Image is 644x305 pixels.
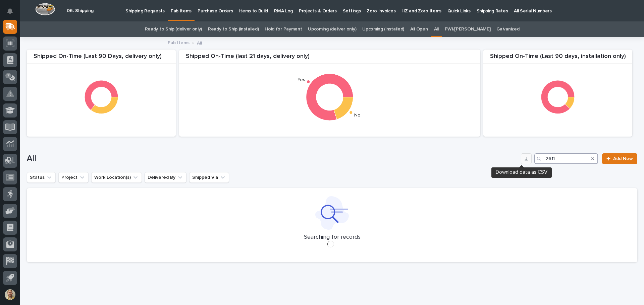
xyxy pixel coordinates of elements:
a: Hold for Payment [265,21,302,37]
a: Galvanized [496,21,519,37]
p: All [197,39,202,46]
div: Notifications [8,8,17,19]
button: Shipped Via [189,172,229,183]
button: Project [58,172,89,183]
a: Ready to Ship (installed) [208,21,259,37]
a: Upcoming (installed) [362,21,404,37]
text: Yes [298,77,305,82]
div: Shipped On-Time (last 21 days, delivery only) [179,53,480,64]
button: Delivered By [145,172,186,183]
button: users-avatar [3,288,17,302]
h1: All [27,154,518,163]
a: All [434,21,439,37]
a: Upcoming (deliver only) [308,21,356,37]
a: Fab Items [168,39,190,46]
button: Work Location(s) [91,172,142,183]
text: No [354,113,361,118]
div: Shipped On-Time (Last 90 Days, delivery only) [27,53,176,64]
img: Workspace Logo [35,3,55,15]
a: PWI/[PERSON_NAME] [445,21,491,37]
a: All Open [410,21,428,37]
span: Add New [613,156,633,161]
button: Notifications [3,4,17,18]
button: Status [27,172,56,183]
a: Add New [602,153,637,164]
p: Searching for records [304,234,361,241]
input: Search [534,153,598,164]
div: Shipped On-Time (Last 90 days, installation only) [483,53,632,64]
h2: 06. Shipping [67,8,94,14]
a: Ready to Ship (deliver only) [145,21,202,37]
